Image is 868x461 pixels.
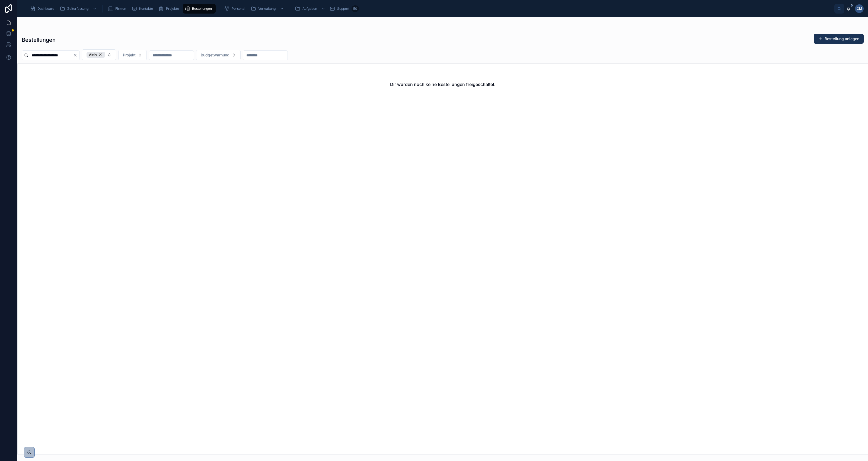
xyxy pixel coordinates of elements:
button: Unselect AKTIV [87,52,105,58]
a: Verwaltung [249,4,286,14]
button: Select Button [82,49,116,60]
span: CM [857,7,862,11]
span: Personal [232,7,245,11]
a: Firmen [106,4,130,14]
a: Dashboard [28,4,58,14]
div: Aktiv [87,52,105,58]
button: Clear [73,53,79,57]
span: Aufgaben [302,7,317,11]
a: Zeiterfassung [58,4,99,14]
span: Verwaltung [258,7,276,11]
h2: Dir wurden noch keine Bestellungen freigeschaltet. [390,81,496,88]
span: Projekt [123,52,136,58]
span: Bestellungen [192,7,212,11]
button: Select Button [196,50,241,60]
div: 50 [352,5,359,12]
a: Personal [222,4,249,14]
h1: Bestellungen [22,36,56,44]
a: Kontakte [130,4,157,14]
button: Bestellung anlegen [814,34,864,44]
a: Aufgaben [293,4,328,14]
a: Projekte [157,4,183,14]
button: Select Button [118,50,147,60]
span: Kontakte [139,7,153,11]
span: Dashboard [37,7,54,11]
span: Support [337,7,349,11]
a: Support50 [328,4,360,14]
span: Zeiterfassung [67,7,88,11]
span: Budgetwarnung [201,52,229,58]
div: scrollable content [26,3,834,15]
span: Firmen [115,7,126,11]
span: Projekte [166,7,179,11]
a: Bestellungen [183,4,216,14]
